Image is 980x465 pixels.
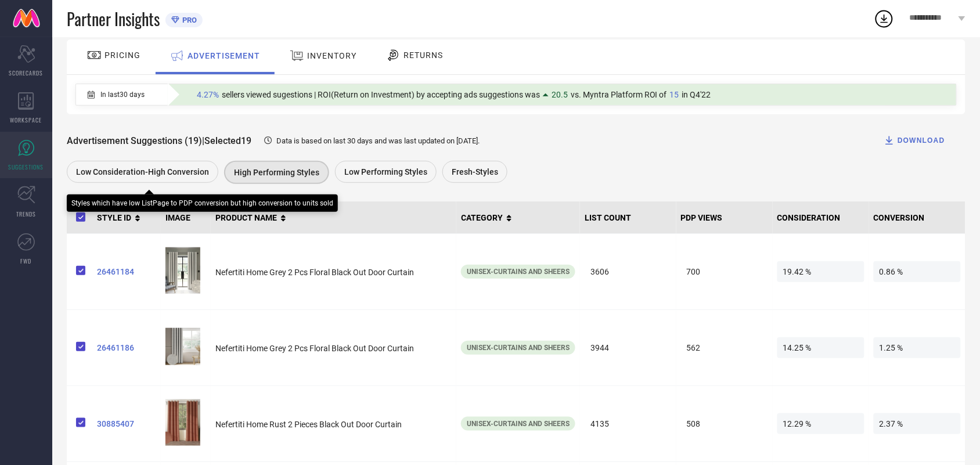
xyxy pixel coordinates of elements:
a: 26461186 [97,343,156,352]
button: DOWNLOAD [869,129,960,152]
span: 508 [681,413,768,434]
span: INVENTORY [307,51,356,60]
span: Selected 19 [204,135,251,146]
span: 700 [681,261,768,282]
div: DOWNLOAD [884,135,945,146]
span: High Performing Styles [234,168,319,177]
span: 15 [670,90,679,99]
img: 9d5c0363-0153-4869-bacd-c69fda5d869d1702649547892NefertitiHomeGreySetof2FloralBlackOutDoorCurtain... [165,247,200,294]
img: 9xG4yZS7_2abe3812c0ce4770bfdef9be3df70ae1.jpg [165,399,200,446]
span: Advertisement Suggestions (19) [67,135,202,146]
span: SCORECARDS [9,69,44,77]
span: Fresh-Styles [452,167,498,176]
span: | [202,135,204,146]
span: In last 30 days [100,91,145,99]
span: 4135 [585,413,672,434]
span: Low Consideration-High Conversion [76,167,209,176]
th: CONSIDERATION [773,201,869,234]
span: Nefertiti Home Grey 2 Pcs Floral Black Out Door Curtain [215,344,414,353]
span: 2.37 % [874,413,961,434]
span: sellers viewed sugestions | ROI(Return on Investment) by accepting ads suggestions was [222,90,540,99]
th: CONVERSION [869,201,965,234]
span: ADVERTISEMENT [188,51,260,60]
span: 3944 [585,337,672,358]
span: Data is based on last 30 days and was last updated on [DATE] . [276,136,480,145]
span: Nefertiti Home Rust 2 Pieces Black Out Door Curtain [215,420,402,429]
span: Partner Insights [67,7,160,31]
span: FWD [21,257,32,265]
span: Nefertiti Home Grey 2 Pcs Floral Black Out Door Curtain [215,268,414,277]
th: STYLE ID [92,201,161,234]
th: PRODUCT NAME [211,201,456,234]
th: CATEGORY [456,201,580,234]
img: 322175a6-2dad-4564-98b9-8aecc72acd311702649552726NefertitiHomeGreySetof2FloralBlackOutDoorCurtain... [165,323,200,370]
span: 3606 [585,261,672,282]
span: in Q4'22 [682,90,711,99]
div: Open download list [874,8,895,29]
span: 14.25 % [777,337,864,358]
th: IMAGE [161,201,211,234]
span: Unisex-Curtains and Sheers [467,268,570,276]
span: 562 [681,337,768,358]
span: RETURNS [403,51,443,60]
span: 19.42 % [777,261,864,282]
span: vs. Myntra Platform ROI of [571,90,667,99]
a: 30885407 [97,419,156,428]
span: 4.27% [197,90,219,99]
span: PRO [179,16,197,24]
div: Styles which have low ListPage to PDP conversion but high conversion to units sold [71,199,333,207]
th: PDP VIEWS [676,201,773,234]
th: LIST COUNT [580,201,676,234]
span: 0.86 % [874,261,961,282]
div: Percentage of sellers who have viewed suggestions for the current Insight Type [191,87,717,102]
span: 20.5 [552,90,568,99]
span: 1.25 % [874,337,961,358]
span: 12.29 % [777,413,864,434]
span: WORKSPACE [10,116,42,124]
span: SUGGESTIONS [9,163,44,171]
span: Low Performing Styles [344,167,427,176]
a: 26461184 [97,267,156,276]
span: TRENDS [16,210,36,218]
span: Unisex-Curtains and Sheers [467,420,570,428]
span: PRICING [105,51,140,60]
span: Unisex-Curtains and Sheers [467,344,570,352]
